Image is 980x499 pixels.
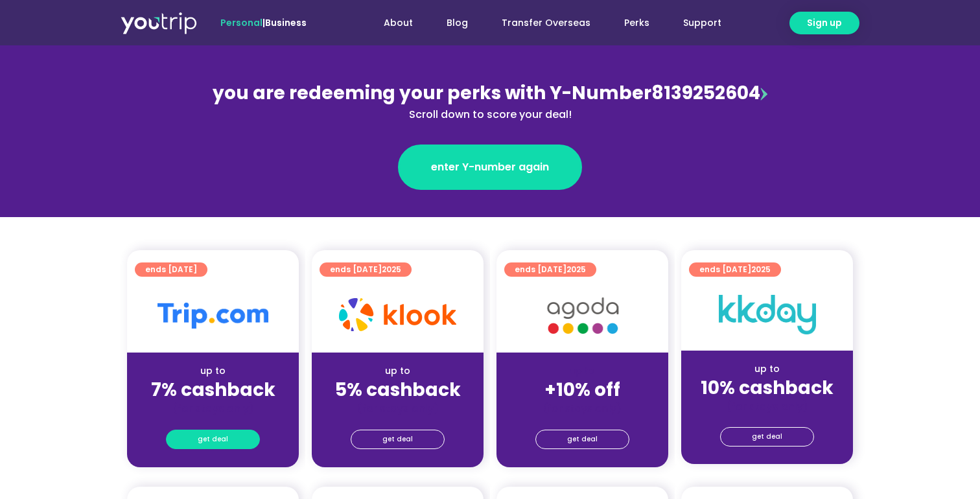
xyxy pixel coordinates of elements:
[567,430,598,448] span: get deal
[137,364,288,378] div: up to
[322,402,473,415] div: (for stays only)
[322,364,473,378] div: up to
[135,262,207,277] a: ends [DATE]
[342,11,738,35] nav: Menu
[570,364,594,377] span: up to
[752,428,782,446] span: get deal
[382,430,413,448] span: get deal
[544,377,620,402] strong: +10% off
[692,362,843,376] div: up to
[789,12,859,34] a: Sign up
[320,262,412,277] a: ends [DATE]2025
[351,430,445,449] a: get deal
[209,107,771,122] div: Scroll down to score your deal!
[166,430,260,449] a: get deal
[198,430,228,448] span: get deal
[689,262,781,277] a: ends [DATE]2025
[367,11,430,35] a: About
[431,159,549,175] span: enter Y-number again
[699,262,771,277] span: ends [DATE]
[485,11,607,35] a: Transfer Overseas
[209,80,771,122] div: 8139252604
[751,264,771,275] span: 2025
[701,375,834,400] strong: 10% cashback
[220,16,307,29] span: |
[666,11,738,35] a: Support
[398,145,582,190] a: enter Y-number again
[807,16,842,30] span: Sign up
[137,402,288,415] div: (for stays only)
[507,402,658,415] div: (for stays only)
[151,377,275,402] strong: 7% cashback
[145,262,197,277] span: ends [DATE]
[515,262,586,277] span: ends [DATE]
[504,262,596,277] a: ends [DATE]2025
[335,377,461,402] strong: 5% cashback
[382,264,401,275] span: 2025
[607,11,666,35] a: Perks
[535,430,629,449] a: get deal
[692,400,843,413] div: (for stays only)
[720,427,814,447] a: get deal
[330,262,401,277] span: ends [DATE]
[430,11,485,35] a: Blog
[220,16,262,29] span: Personal
[566,264,586,275] span: 2025
[265,16,307,29] a: Business
[213,80,651,106] span: you are redeeming your perks with Y-Number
